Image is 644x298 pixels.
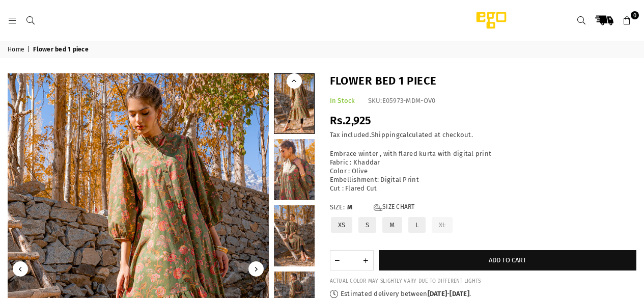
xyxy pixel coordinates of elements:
a: Search [572,11,591,30]
a: Menu [3,16,21,24]
span: Rs.2,925 [330,114,372,127]
label: XL [431,216,454,234]
div: SKU: [368,97,436,105]
time: [DATE] [428,290,447,297]
span: In Stock [330,97,355,104]
a: Size Chart [374,203,415,212]
span: Add to cart [489,256,526,264]
label: S [357,216,377,234]
a: Shipping [371,131,400,139]
time: [DATE] [450,290,469,297]
span: Flower bed 1 piece [33,46,90,54]
span: | [27,46,32,54]
div: Tax included. calculated at checkout. [330,131,637,140]
button: Add to cart [379,250,637,270]
label: XS [330,216,354,234]
span: E05973-MDM-OV0 [382,97,436,104]
button: Next [248,261,264,277]
h1: Flower bed 1 piece [330,73,637,89]
a: 0 [618,11,636,30]
a: Home [8,46,26,54]
quantity-input: Quantity [330,250,374,270]
label: M [381,216,403,234]
a: Search [21,16,40,24]
span: M [347,203,368,212]
button: Previous [13,261,28,277]
div: ACTUAL COLOR MAY SLIGHTLY VARY DUE TO DIFFERENT LIGHTS [330,278,637,285]
label: L [407,216,427,234]
img: Ego [448,10,535,31]
span: 0 [631,11,639,19]
div: Embrace winter , with flared kurta with digital print Fabric : Khaddar Color : Olive Embellishmen... [330,150,637,193]
label: Size: [330,203,637,212]
button: Previous [287,73,302,89]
